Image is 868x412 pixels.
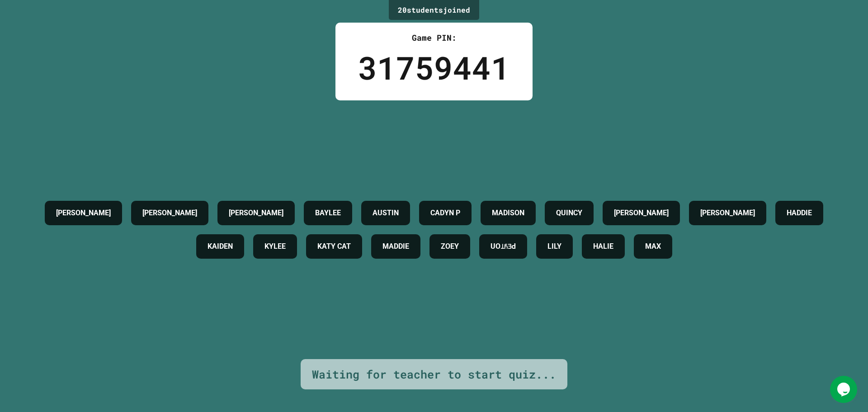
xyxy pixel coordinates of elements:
h4: AUSTIN [373,208,399,218]
div: Waiting for teacher to start quiz... [312,366,556,383]
h4: QUINCY [556,208,582,218]
h4: LILY [547,241,561,252]
div: Game PIN: [358,32,510,44]
h4: MADISON [492,208,524,218]
h4: HALIE [593,241,613,252]
div: 31759441 [358,44,510,91]
h4: CADYN P [430,208,460,218]
h4: [PERSON_NAME] [56,208,111,218]
h4: KYLEE [264,241,286,252]
h4: ZOEY [441,241,459,252]
h4: BAYLEE [315,208,341,218]
h4: [PERSON_NAME] [700,208,755,218]
h4: KAIDEN [208,241,233,252]
h4: UOꞱʎƎԀ [491,241,516,252]
h4: [PERSON_NAME] [229,208,283,218]
h4: KATY CAT [317,241,351,252]
h4: [PERSON_NAME] [142,208,197,218]
h4: MAX [645,241,661,252]
h4: MADDIE [382,241,409,252]
h4: HADDIE [787,208,812,218]
h4: [PERSON_NAME] [614,208,669,218]
iframe: chat widget [830,376,859,403]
